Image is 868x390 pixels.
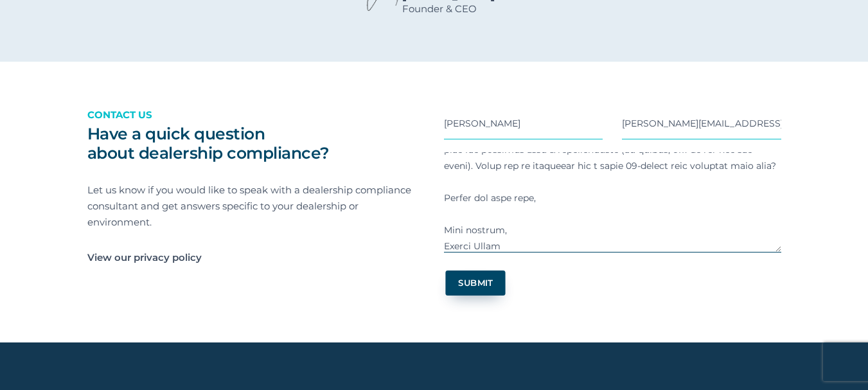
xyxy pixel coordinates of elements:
[87,124,425,163] h2: Have a quick question about dealership compliance?
[402,4,495,13] span: Founder & CEO
[87,182,425,230] p: Let us know if you would like to speak with a dealership compliance consultant and get answers sp...
[444,108,603,139] input: Name
[87,107,425,123] p: Contact us
[445,270,505,296] button: Submit
[622,108,781,139] input: Email
[87,249,202,265] a: View our privacy policy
